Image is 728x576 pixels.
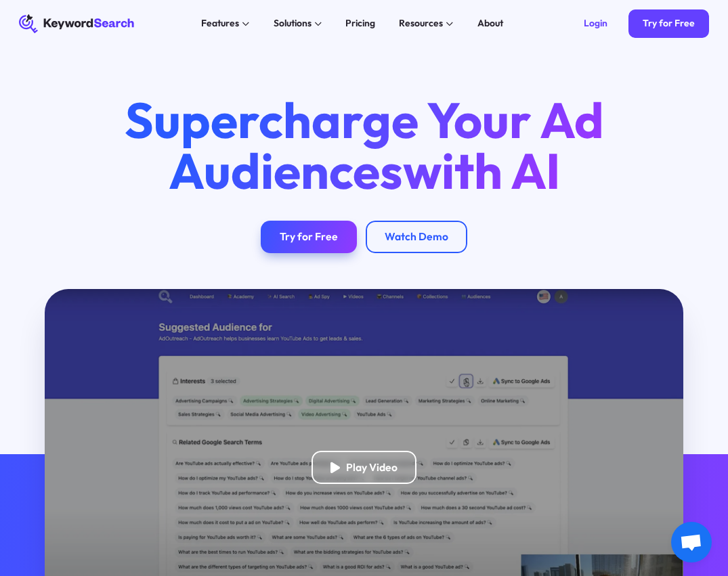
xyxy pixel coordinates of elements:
[470,14,510,33] a: About
[280,230,338,244] div: Try for Free
[201,16,239,30] div: Features
[643,18,695,29] div: Try for Free
[346,461,398,474] div: Play Video
[104,95,624,197] h1: Supercharge Your Ad Audiences
[477,16,503,30] div: About
[584,18,607,29] div: Login
[345,16,375,30] div: Pricing
[274,16,312,30] div: Solutions
[403,139,560,202] span: with AI
[570,9,622,38] a: Login
[628,9,709,38] a: Try for Free
[339,14,383,33] a: Pricing
[399,16,443,30] div: Resources
[671,522,712,562] div: Open chat
[385,230,448,244] div: Watch Demo
[261,221,357,254] a: Try for Free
